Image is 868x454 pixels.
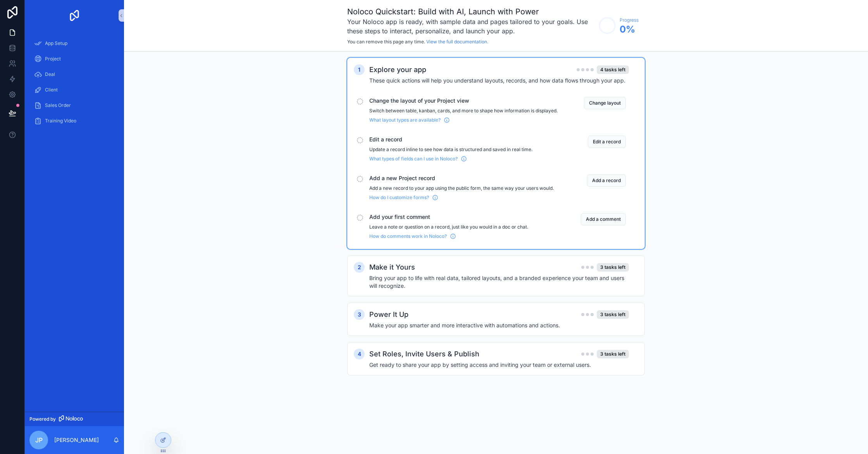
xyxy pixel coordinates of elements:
[45,56,61,62] span: Project
[54,436,99,444] p: [PERSON_NAME]
[25,412,124,426] a: Powered by
[347,39,425,45] span: You can remove this page any time.
[620,17,639,23] span: Progress
[45,102,71,108] span: Sales Order
[29,36,119,50] a: App Setup
[45,118,76,124] span: Training Video
[426,39,488,45] a: View the full documentation.
[29,114,119,128] a: Training Video
[347,17,595,36] h3: Your Noloco app is ready, with sample data and pages tailored to your goals. Use these steps to i...
[29,52,119,66] a: Project
[45,87,58,93] span: Client
[29,83,119,97] a: Client
[68,9,81,22] img: App logo
[29,98,119,112] a: Sales Order
[29,416,56,422] span: Powered by
[25,31,124,138] div: scrollable content
[35,435,43,445] span: jp
[45,40,67,46] span: App Setup
[620,23,639,36] span: 0 %
[347,6,595,17] h1: Noloco Quickstart: Build with AI, Launch with Power
[29,67,119,81] a: Deal
[45,71,55,77] span: Deal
